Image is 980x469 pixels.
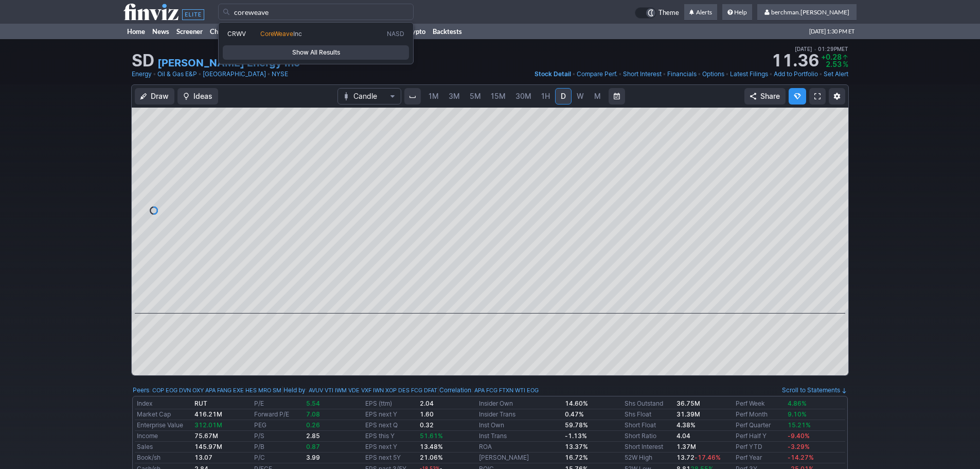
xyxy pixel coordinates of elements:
span: Show All Results [227,47,404,58]
a: Screener [173,24,206,39]
a: APA [205,385,216,395]
span: berchman.[PERSON_NAME] [771,8,849,16]
div: | : [437,385,539,395]
a: 3M [444,88,465,105]
span: • [769,69,773,79]
a: Fullscreen [809,88,826,105]
span: W [577,92,584,100]
b: 75.67M [194,432,218,440]
button: Ideas [177,88,218,105]
a: 15M [486,88,510,105]
span: 1H [541,92,550,100]
button: Explore new features [789,88,806,105]
td: Perf YTD [734,442,786,453]
span: • [725,69,729,79]
a: SM [273,385,281,395]
a: FTXN [499,385,513,395]
a: Show All Results [223,45,409,60]
td: 52W High [622,453,674,463]
span: Latest Filings [730,70,768,78]
a: Short Float [625,421,656,429]
a: Energy [132,69,152,79]
td: P/C [252,453,304,463]
b: 13.48% [420,443,443,450]
td: P/E [252,398,304,409]
a: FCG [411,385,422,395]
a: Short Interest [625,443,663,450]
b: 13.07 [194,454,212,461]
a: EXE [233,385,244,395]
td: Perf Half Y [734,431,786,442]
a: [GEOGRAPHIC_DATA] [203,69,266,79]
td: Insider Trans [477,409,563,420]
span: 5.54 [306,399,320,407]
a: Theme [635,7,679,19]
span: Theme [658,7,679,19]
b: 59.78% [565,421,588,429]
a: Short Interest [623,69,662,79]
span: Ideas [193,91,212,101]
button: Interval [404,88,421,105]
td: Shs Outstand [622,398,674,409]
a: COP [152,385,164,395]
span: -9.40% [788,432,810,440]
a: OXY [192,385,204,395]
td: Perf Month [734,409,786,420]
a: 1H [537,88,555,105]
a: MRO [258,385,271,395]
td: Insider Own [477,398,563,409]
a: Oil & Gas E&P [157,69,197,79]
a: [PERSON_NAME] Energy Inc [157,56,300,70]
span: • [153,69,156,79]
td: Market Cap [135,409,192,420]
div: | : [281,385,437,395]
a: Scroll to Statements [782,386,847,394]
td: Book/sh [135,453,192,463]
a: DES [398,385,409,395]
span: 0.87 [306,443,320,450]
b: 21.06% [420,454,443,461]
span: D [561,92,566,100]
a: EOG [527,385,539,395]
a: DVN [179,385,191,395]
span: Stock Detail [534,70,571,78]
a: Short Ratio [625,432,656,440]
span: CoreWeave [260,30,293,38]
span: Draw [151,91,169,101]
td: Income [135,431,192,442]
a: 1M [424,88,443,105]
a: APA [474,385,485,395]
b: 2.85 [306,432,320,440]
span: 5M [470,92,481,100]
td: P/S [252,431,304,442]
td: Enterprise Value [135,420,192,431]
a: 1.37M [676,443,696,450]
h1: SD [132,53,154,69]
td: ROA [477,442,563,453]
b: RUT [194,399,207,407]
a: Correlation [439,386,471,394]
button: Range [609,88,625,105]
span: • [663,69,666,79]
span: -3.29% [788,443,810,450]
b: 14.60% [565,399,588,407]
span: % [843,60,848,68]
span: Compare Perf. [577,70,617,78]
input: Search [218,4,414,20]
td: P/B [252,442,304,453]
span: • [618,69,622,79]
a: VTI [325,385,333,395]
span: +0.28 [821,53,842,61]
a: M [589,88,605,105]
a: Add to Portfolio [774,69,818,79]
a: DFAT [424,385,437,395]
span: 312.01M [194,421,222,429]
span: • [814,46,816,52]
a: D [555,88,572,105]
span: 3M [449,92,460,100]
b: 0.47% [565,410,584,418]
a: Alerts [684,4,717,21]
td: Forward P/E [252,409,304,420]
td: Perf Year [734,453,786,463]
a: Set Alert [824,69,848,79]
